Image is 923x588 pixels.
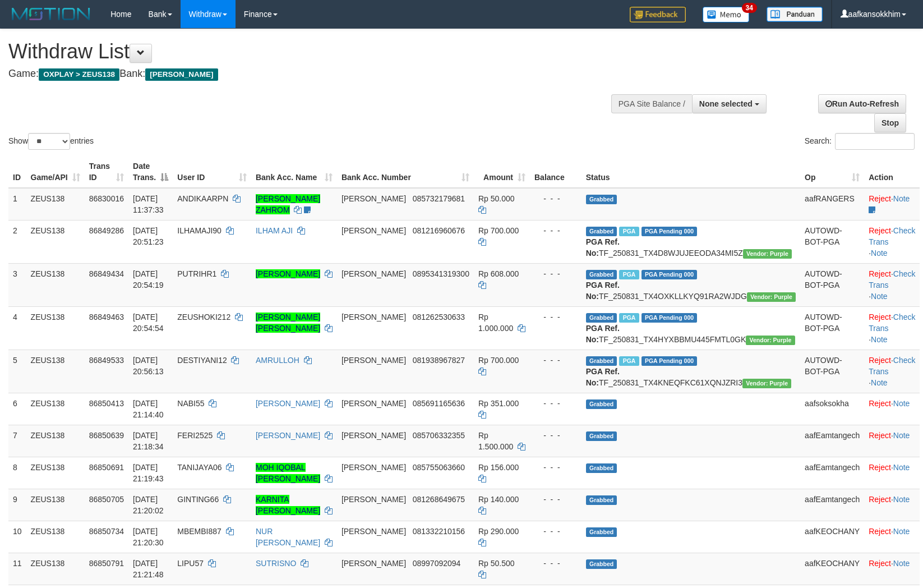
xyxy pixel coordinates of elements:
th: Op: activate to sort column ascending [800,156,864,188]
span: [PERSON_NAME] [341,527,406,536]
td: ZEUS138 [26,220,85,263]
span: [PERSON_NAME] [341,399,406,408]
span: 86850691 [89,463,124,472]
a: Note [893,559,910,568]
span: Vendor URL: https://trx4.1velocity.biz [743,249,792,259]
a: Reject [869,226,891,235]
a: MOH IQOBAL [PERSON_NAME] [256,463,320,483]
span: Grabbed [586,195,617,204]
a: Reject [869,495,891,504]
a: Reject [869,431,891,440]
span: TANIJAYA06 [177,463,221,472]
span: 86850791 [89,559,124,568]
a: Reject [869,269,891,278]
a: Reject [869,356,891,365]
span: GINTING66 [177,495,219,504]
th: Action [864,156,920,188]
td: ZEUS138 [26,457,85,489]
span: Rp 700.000 [478,356,519,365]
span: [DATE] 20:51:23 [133,226,164,246]
span: 86850639 [89,431,124,440]
td: 6 [8,393,26,425]
a: Check Trans [869,226,915,246]
h1: Withdraw List [8,40,604,63]
span: OXPLAY > ZEUS138 [39,68,119,81]
span: [DATE] 20:56:13 [133,356,164,376]
a: Check Trans [869,313,915,333]
div: - - - [534,430,577,441]
span: [PERSON_NAME] [145,68,218,81]
span: [PERSON_NAME] [341,463,406,472]
a: [PERSON_NAME] ZAHROM [256,194,320,214]
a: Note [893,463,910,472]
a: Note [871,335,888,344]
b: PGA Ref. No: [586,324,620,344]
span: [PERSON_NAME] [341,495,406,504]
a: [PERSON_NAME] [256,269,320,278]
span: FERI2525 [177,431,213,440]
a: Check Trans [869,269,915,290]
span: Grabbed [586,463,617,473]
td: ZEUS138 [26,188,85,220]
a: Reject [869,559,891,568]
span: [DATE] 21:20:02 [133,495,164,515]
span: PGA Pending [642,356,698,366]
span: NABI55 [177,399,204,408]
a: Check Trans [869,356,915,376]
td: 9 [8,489,26,521]
a: Note [871,378,888,387]
td: 7 [8,425,26,457]
a: AMRULLOH [256,356,299,365]
div: PGA Site Balance / [611,94,692,113]
button: None selected [692,94,767,113]
td: ZEUS138 [26,393,85,425]
span: Copy 081216960676 to clipboard [413,226,465,235]
span: [DATE] 20:54:19 [133,269,164,290]
a: Note [871,292,888,301]
td: 10 [8,521,26,553]
span: 86849286 [89,226,124,235]
span: 86850734 [89,527,124,536]
span: LIPU57 [177,559,204,568]
a: Note [893,399,910,408]
span: None selected [699,99,753,108]
span: 86849463 [89,313,124,321]
th: Balance [530,156,582,188]
td: ZEUS138 [26,425,85,457]
th: Trans ID: activate to sort column ascending [85,156,128,188]
span: Marked by aafRornrotha [619,270,639,279]
a: [PERSON_NAME] [256,431,320,440]
span: MBEMBI887 [177,527,221,536]
a: Note [893,194,910,203]
span: [DATE] 21:18:34 [133,431,164,451]
span: Grabbed [586,431,617,441]
div: - - - [534,494,577,505]
td: · · [864,220,920,263]
th: Game/API: activate to sort column ascending [26,156,85,188]
span: Rp 608.000 [478,269,519,278]
select: Showentries [28,133,70,150]
div: - - - [534,462,577,473]
a: ILHAM AJI [256,226,293,235]
span: Rp 156.000 [478,463,519,472]
td: ZEUS138 [26,306,85,350]
a: [PERSON_NAME] [PERSON_NAME] [256,313,320,333]
td: AUTOWD-BOT-PGA [800,350,864,393]
th: Bank Acc. Number: activate to sort column ascending [337,156,474,188]
th: ID [8,156,26,188]
span: 86830016 [89,194,124,203]
span: Marked by aafRornrotha [619,227,639,236]
span: PGA Pending [642,227,698,236]
td: 3 [8,263,26,306]
span: PGA Pending [642,313,698,323]
td: TF_250831_TX4OXKLLKYQ91RA2WJDG [582,263,800,306]
span: Copy 0895341319300 to clipboard [413,269,469,278]
td: TF_250831_TX4HYXBBMU445FMTL0GK [582,306,800,350]
a: Note [893,527,910,536]
label: Show entries [8,133,94,150]
span: Rp 1.000.000 [478,313,513,333]
th: Status [582,156,800,188]
span: [DATE] 21:14:40 [133,399,164,419]
td: ZEUS138 [26,489,85,521]
span: Copy 085755063660 to clipboard [413,463,465,472]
